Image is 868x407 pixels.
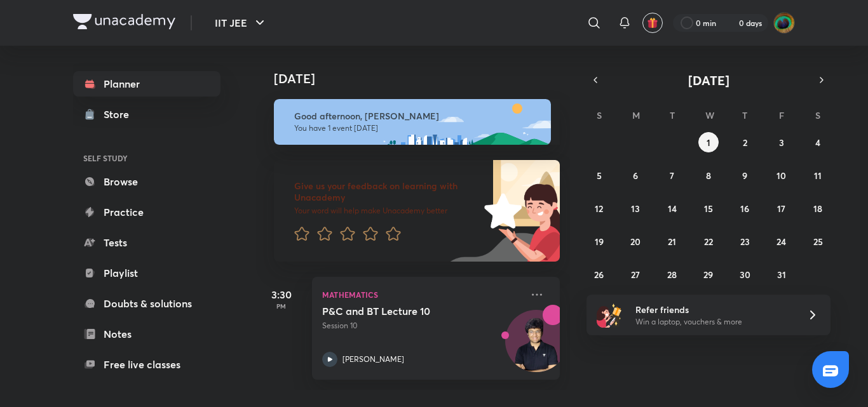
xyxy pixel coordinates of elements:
p: Your word will help make Unacademy better [294,206,480,216]
button: October 12, 2025 [589,198,609,218]
h6: Refer friends [635,303,792,316]
button: October 1, 2025 [698,132,719,152]
a: Notes [73,321,220,347]
button: October 26, 2025 [589,264,609,284]
img: feedback_image [441,160,560,262]
button: October 24, 2025 [771,231,792,251]
abbr: October 19, 2025 [595,236,604,248]
img: afternoon [274,99,551,145]
abbr: October 29, 2025 [703,269,713,281]
abbr: October 11, 2025 [814,170,822,182]
button: October 6, 2025 [625,165,646,185]
button: October 9, 2025 [735,165,755,185]
abbr: October 15, 2025 [704,203,713,215]
abbr: Monday [632,109,640,121]
abbr: October 4, 2025 [815,137,820,149]
abbr: October 5, 2025 [597,170,602,182]
abbr: October 20, 2025 [630,236,641,248]
h5: P&C and BT Lecture 10 [322,305,480,317]
button: October 30, 2025 [735,264,755,284]
abbr: October 10, 2025 [776,170,786,182]
a: Browse [73,169,220,194]
p: You have 1 event [DATE] [294,123,539,133]
button: October 23, 2025 [735,231,755,251]
abbr: Wednesday [705,109,714,121]
abbr: October 26, 2025 [594,269,604,281]
abbr: October 30, 2025 [740,269,750,281]
span: [DATE] [688,72,729,89]
button: October 15, 2025 [698,198,719,218]
abbr: Friday [779,109,784,121]
abbr: October 22, 2025 [704,236,713,248]
abbr: Thursday [742,109,747,121]
abbr: October 24, 2025 [776,236,786,248]
button: October 11, 2025 [808,165,828,185]
button: October 7, 2025 [662,165,682,185]
abbr: October 2, 2025 [743,137,747,149]
button: October 25, 2025 [808,231,828,251]
img: Avatar [506,317,567,378]
abbr: October 7, 2025 [670,170,674,182]
p: Session 10 [322,320,522,331]
abbr: October 8, 2025 [706,170,711,182]
button: October 21, 2025 [662,231,682,251]
button: October 31, 2025 [771,264,792,284]
abbr: October 1, 2025 [707,137,710,149]
button: October 20, 2025 [625,231,646,251]
abbr: October 21, 2025 [668,236,676,248]
abbr: October 6, 2025 [633,170,638,182]
button: October 19, 2025 [589,231,609,251]
p: Mathematics [322,287,522,302]
button: [DATE] [604,71,813,89]
abbr: October 9, 2025 [742,170,747,182]
abbr: Sunday [597,109,602,121]
abbr: October 18, 2025 [813,203,822,215]
p: Win a laptop, vouchers & more [635,316,792,328]
button: October 2, 2025 [735,132,755,152]
a: Practice [73,199,220,225]
button: October 17, 2025 [771,198,792,218]
abbr: October 13, 2025 [631,203,640,215]
h6: SELF STUDY [73,147,220,169]
abbr: October 31, 2025 [777,269,786,281]
abbr: Saturday [815,109,820,121]
button: October 18, 2025 [808,198,828,218]
button: October 10, 2025 [771,165,792,185]
h5: 3:30 [256,287,307,302]
button: October 5, 2025 [589,165,609,185]
abbr: October 23, 2025 [740,236,750,248]
abbr: October 12, 2025 [595,203,603,215]
button: October 27, 2025 [625,264,646,284]
button: October 16, 2025 [735,198,755,218]
img: Shravan [773,12,795,34]
a: Company Logo [73,14,175,32]
h6: Give us your feedback on learning with Unacademy [294,180,480,203]
abbr: Tuesday [670,109,675,121]
button: October 28, 2025 [662,264,682,284]
img: Company Logo [73,14,175,29]
abbr: October 16, 2025 [740,203,749,215]
abbr: October 17, 2025 [777,203,785,215]
a: Planner [73,71,220,97]
button: October 13, 2025 [625,198,646,218]
a: Store [73,102,220,127]
button: October 4, 2025 [808,132,828,152]
a: Free live classes [73,352,220,377]
a: Tests [73,230,220,255]
a: Playlist [73,260,220,286]
button: October 14, 2025 [662,198,682,218]
button: October 8, 2025 [698,165,719,185]
button: October 29, 2025 [698,264,719,284]
abbr: October 25, 2025 [813,236,823,248]
a: Doubts & solutions [73,291,220,316]
button: October 3, 2025 [771,132,792,152]
p: PM [256,302,307,310]
img: streak [724,17,736,29]
p: [PERSON_NAME] [342,354,404,365]
abbr: October 28, 2025 [667,269,677,281]
abbr: October 14, 2025 [668,203,677,215]
button: avatar [642,13,663,33]
img: referral [597,302,622,328]
button: IIT JEE [207,10,275,36]
img: avatar [647,17,658,29]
